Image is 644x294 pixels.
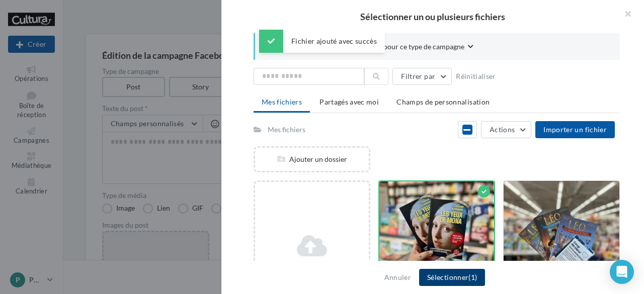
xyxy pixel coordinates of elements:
h2: Sélectionner un ou plusieurs fichiers [237,12,628,21]
div: Fichier ajouté avec succès [259,30,385,53]
span: Mes fichiers [262,97,302,106]
button: Réinitialiser [452,70,500,82]
span: Importer un fichier [543,125,607,134]
span: Actions [490,125,515,134]
button: Sélectionner(1) [419,269,485,286]
div: Mes fichiers [268,125,305,135]
button: Annuler [380,271,415,283]
button: Filtrer par [392,68,452,85]
span: Champs de personnalisation [396,97,490,106]
button: Actions [481,121,531,138]
span: (1) [468,273,477,281]
div: Open Intercom Messenger [610,260,634,284]
span: Partagés avec moi [319,97,379,106]
button: Importer un fichier [535,121,615,138]
div: Ajouter un dossier [255,154,369,164]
